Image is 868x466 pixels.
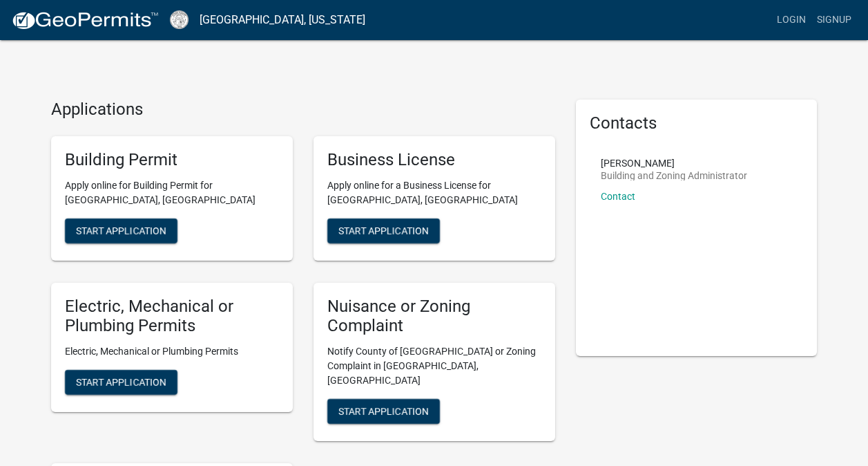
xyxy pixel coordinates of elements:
[327,218,440,243] button: Start Application
[327,399,440,424] button: Start Application
[601,191,635,202] a: Contact
[338,406,429,417] span: Start Application
[170,10,189,29] img: Cook County, Georgia
[601,158,747,168] p: [PERSON_NAME]
[338,225,429,236] span: Start Application
[200,8,365,32] a: [GEOGRAPHIC_DATA], [US_STATE]
[811,7,857,33] a: Signup
[76,225,166,236] span: Start Application
[327,178,541,207] p: Apply online for a Business License for [GEOGRAPHIC_DATA], [GEOGRAPHIC_DATA]
[771,7,811,33] a: Login
[327,150,541,170] h5: Business License
[65,178,279,207] p: Apply online for Building Permit for [GEOGRAPHIC_DATA], [GEOGRAPHIC_DATA]
[51,100,555,120] h4: Applications
[590,113,804,133] h5: Contacts
[327,297,541,337] h5: Nuisance or Zoning Complaint
[65,218,177,243] button: Start Application
[65,344,279,359] p: Electric, Mechanical or Plumbing Permits
[327,344,541,388] p: Notify County of [GEOGRAPHIC_DATA] or Zoning Complaint in [GEOGRAPHIC_DATA], [GEOGRAPHIC_DATA]
[65,370,177,395] button: Start Application
[65,150,279,170] h5: Building Permit
[601,171,747,180] p: Building and Zoning Administrator
[65,297,279,337] h5: Electric, Mechanical or Plumbing Permits
[76,377,166,388] span: Start Application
